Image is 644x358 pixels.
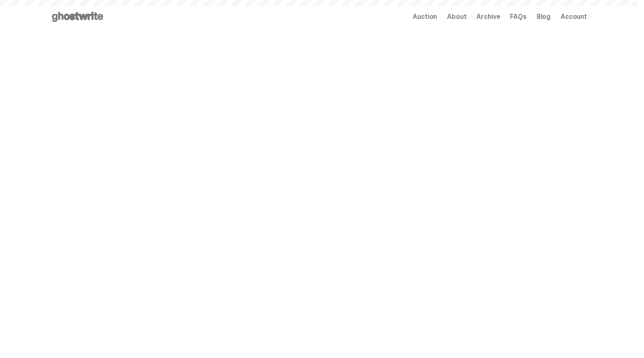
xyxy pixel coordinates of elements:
a: Account [561,13,587,20]
a: Archive [476,13,500,20]
a: Blog [537,13,551,20]
a: FAQs [510,13,526,20]
a: About [447,13,466,20]
a: Auction [413,13,437,20]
